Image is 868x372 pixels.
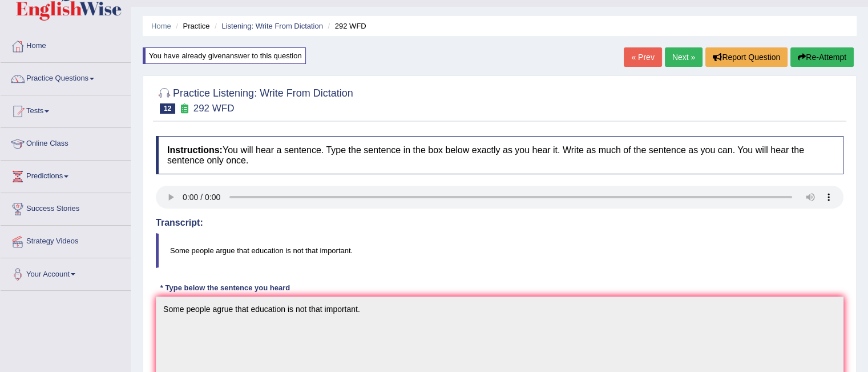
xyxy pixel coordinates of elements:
[1,161,131,189] a: Predictions
[1,193,131,222] a: Success Stories
[156,136,843,174] h4: You will hear a sentence. Type the sentence in the box below exactly as you hear it. Write as muc...
[1,30,131,59] a: Home
[143,47,306,64] div: You have already given answer to this question
[167,145,223,155] b: Instructions:
[624,47,661,67] a: « Prev
[1,95,131,124] a: Tests
[156,282,294,293] div: * Type below the sentence you heard
[1,128,131,157] a: Online Class
[151,22,171,30] a: Home
[665,47,703,67] a: Next »
[1,258,131,287] a: Your Account
[156,85,353,114] h2: Practice Listening: Write From Dictation
[325,21,366,31] li: 292 WFD
[1,226,131,254] a: Strategy Videos
[156,233,843,268] blockquote: Some people argue that education is not that important.
[193,103,235,114] small: 292 WFD
[705,47,788,67] button: Report Question
[790,47,854,67] button: Re-Attempt
[221,22,323,30] a: Listening: Write From Dictation
[156,218,843,228] h4: Transcript:
[1,63,131,91] a: Practice Questions
[160,103,175,114] span: 12
[178,103,190,114] small: Exam occurring question
[173,21,209,31] li: Practice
